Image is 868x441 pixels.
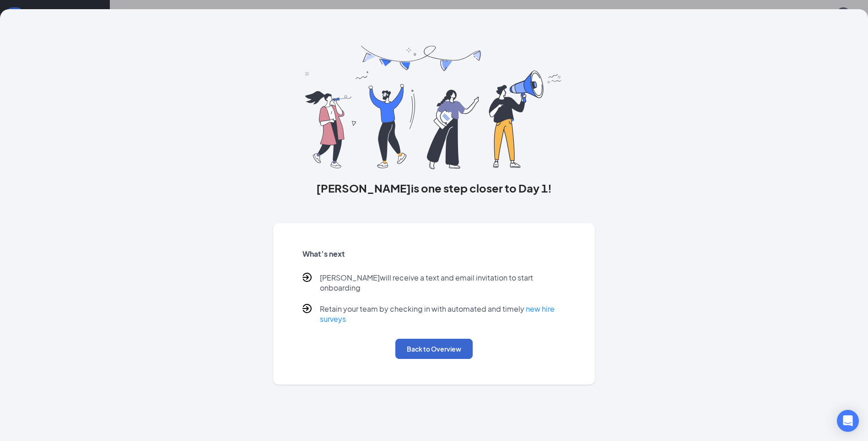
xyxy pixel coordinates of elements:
a: new hire surveys [320,304,555,324]
p: Retain your team by checking in with automated and timely [320,304,566,324]
h3: [PERSON_NAME] is one step closer to Day 1! [273,180,595,196]
button: Back to Overview [395,339,473,359]
h5: What’s next [302,249,566,259]
div: Open Intercom Messenger [837,410,859,432]
img: you are all set [305,46,563,169]
p: [PERSON_NAME] will receive a text and email invitation to start onboarding [320,273,566,293]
